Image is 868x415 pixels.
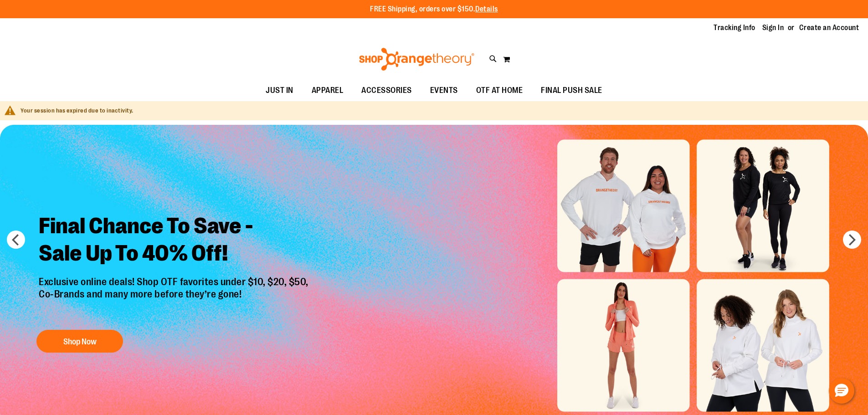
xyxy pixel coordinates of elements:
[421,80,467,101] a: EVENTS
[266,80,293,101] span: JUST IN
[467,80,532,101] a: OTF AT HOME
[762,23,784,33] a: Sign In
[361,80,412,101] span: ACCESSORIES
[532,80,611,101] a: FINAL PUSH SALE
[843,231,861,249] button: next
[352,80,421,101] a: ACCESSORIES
[358,48,476,71] img: Shop Orangetheory
[799,23,859,33] a: Create an Account
[36,330,123,353] button: Shop Now
[257,80,303,101] a: JUST IN
[829,378,854,404] button: Hello, have a question? Let’s chat.
[312,80,344,101] span: APPAREL
[7,231,25,249] button: prev
[430,80,458,101] span: EVENTS
[32,205,318,276] h2: Final Chance To Save - Sale Up To 40% Off!
[370,4,498,15] p: FREE Shipping, orders over $150.
[32,276,318,321] p: Exclusive online deals! Shop OTF favorites under $10, $20, $50, Co-Brands and many more before th...
[476,80,523,101] span: OTF AT HOME
[303,80,353,101] a: APPAREL
[32,205,318,357] a: Final Chance To Save -Sale Up To 40% Off! Exclusive online deals! Shop OTF favorites under $10, $...
[541,80,602,101] span: FINAL PUSH SALE
[475,5,498,13] a: Details
[21,107,859,115] div: Your session has expired due to inactivity.
[714,23,755,33] a: Tracking Info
